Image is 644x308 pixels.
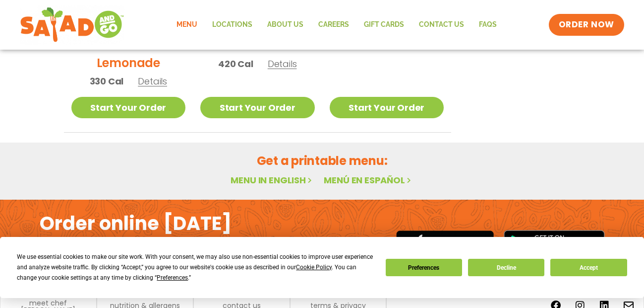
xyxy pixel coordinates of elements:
h2: Get a printable menu: [64,152,581,169]
a: GIFT CARDS [356,13,411,36]
a: Careers [311,13,356,36]
a: Start Your Order [71,97,186,118]
span: Cookie Policy [296,264,332,271]
button: Accept [550,259,627,276]
a: Menu in English [231,174,314,186]
a: About Us [260,13,311,36]
div: We use essential cookies to make our site work. With your consent, we may also use non-essential ... [17,252,373,283]
span: ORDER NOW [559,19,614,31]
img: new-SAG-logo-768×292 [20,5,124,45]
button: Preferences [386,259,462,276]
a: Start Your Order [330,97,444,118]
a: Contact Us [411,13,471,36]
h2: Order online [DATE] [40,211,232,235]
a: FAQs [471,13,504,36]
a: Start Your Order [200,97,315,118]
a: ORDER NOW [549,14,624,36]
span: Preferences [157,274,188,281]
a: Menu [169,13,205,36]
span: Details [138,75,167,87]
span: 330 Cal [90,75,124,88]
nav: Menu [169,13,504,36]
a: Locations [205,13,260,36]
span: 420 Cal [218,57,253,71]
button: Decline [468,259,544,276]
a: Menú en español [324,174,413,186]
img: google_play [504,230,605,260]
span: Details [268,58,297,70]
img: appstore [396,229,494,261]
